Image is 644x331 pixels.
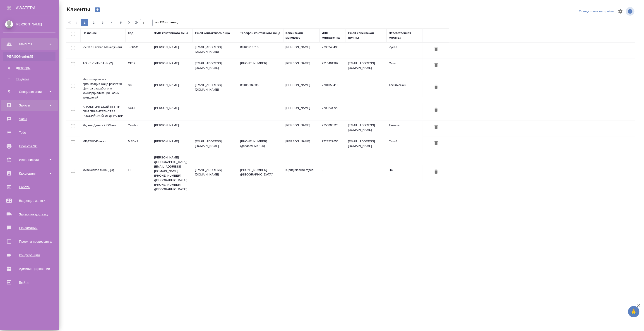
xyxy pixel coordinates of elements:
td: АО КБ СИТИБАНК (2) [80,59,126,75]
a: Работы [1,181,58,193]
div: Выйти [3,279,55,286]
div: Название [83,31,97,35]
div: ФИО контактного лица [154,31,188,35]
div: Email контактного лица [195,31,230,35]
td: [PERSON_NAME] [152,137,193,153]
div: Клиентский менеджер [286,31,317,40]
td: MEDK1 [126,137,152,153]
span: из 320 страниц [155,20,178,26]
span: 5 [117,20,125,25]
p: 89163910013 [240,45,281,49]
div: AWATERA [16,3,59,12]
span: 2 [90,20,97,25]
a: Администрирование [1,263,58,274]
td: АНАЛИТИЧЕСКИЙ ЦЕНТР ПРИ ПРАВИТЕЛЬСТВЕ РОССИЙСКОЙ ФЕДЕРАЦИИ [80,102,126,121]
div: Ответственная команда [389,31,421,40]
div: Конференции [3,252,55,259]
div: Email клиентской группы [348,31,384,40]
div: Чаты [3,116,55,122]
div: Спецификации [3,88,55,95]
td: FL [126,165,152,181]
span: 🙏 [630,307,638,316]
td: ACGRF [126,104,152,119]
button: Удалить [432,45,440,53]
td: Физическое лицо (ЦО) [80,165,126,181]
button: Удалить [432,61,440,69]
span: 3 [99,20,106,25]
a: Конференции [1,249,58,261]
td: 7750005725 [320,121,346,137]
p: [EMAIL_ADDRESS][DOMAIN_NAME] [195,61,236,70]
p: [PHONE_NUMBER] ([GEOGRAPHIC_DATA]) [240,168,281,177]
div: Тендеры [6,77,53,82]
div: Кандидаты [3,170,55,177]
span: Настроить таблицу [615,6,626,17]
button: 4 [108,19,115,26]
button: 5 [117,19,125,26]
td: РУСАЛ Глобал Менеджмент [80,43,126,59]
p: [EMAIL_ADDRESS][DOMAIN_NAME] [195,139,236,148]
a: [PERSON_NAME]Клиенты [3,52,55,61]
td: 7708244720 [320,104,346,119]
td: 7701058410 [320,81,346,96]
div: Входящие заявки [3,197,55,204]
span: 4 [108,20,115,25]
button: 🙏 [628,306,639,317]
td: [EMAIL_ADDRESS][DOMAIN_NAME] [346,121,387,137]
p: [EMAIL_ADDRESS][DOMAIN_NAME] [195,168,236,177]
td: Яндекс Деньги / ЮМани [80,121,126,137]
button: Удалить [432,168,440,176]
td: Русал [387,43,423,59]
td: [PERSON_NAME] [283,59,320,75]
a: Входящие заявки [1,195,58,206]
div: Клиенты [3,41,55,47]
a: Проекты SC [1,141,58,152]
div: Исполнители [3,156,55,163]
div: ИНН контрагента [322,31,344,40]
div: Код [128,31,133,35]
a: Проекты процессинга [1,236,58,247]
button: Удалить [432,139,440,148]
button: Удалить [432,83,440,91]
p: [EMAIL_ADDRESS][DOMAIN_NAME] [195,83,236,92]
td: 7723529656 [320,137,346,153]
td: Yandex [126,121,152,137]
td: Юридический отдел [283,165,320,181]
td: Технический [387,81,423,96]
p: 89105834335 [240,83,281,87]
td: [PERSON_NAME] [283,104,320,119]
div: Проекты процессинга [3,238,55,245]
a: ТТендеры [3,75,55,84]
td: Сити [387,59,423,75]
td: [PERSON_NAME] ([GEOGRAPHIC_DATA]) [EMAIL_ADDRESS][DOMAIN_NAME] [PHONE_NUMBER] ([GEOGRAPHIC_DATA])... [152,153,193,194]
td: Сити3 [387,137,423,153]
td: [PERSON_NAME] [283,81,320,96]
a: Todo [1,127,58,138]
div: Проекты SC [3,143,55,150]
td: SK [126,81,152,96]
div: Администрирование [3,265,55,272]
td: 7730248430 [320,43,346,59]
div: Рекламации [3,225,55,231]
td: [PERSON_NAME] [152,104,193,119]
td: CITI2 [126,59,152,75]
td: [PERSON_NAME] [283,137,320,153]
button: Создать [92,6,103,14]
p: [PHONE_NUMBER] [240,61,281,66]
td: T-OP-C [126,43,152,59]
div: Заказы [3,102,55,109]
button: Удалить [432,106,440,114]
td: Таганка [387,121,423,137]
div: split button [578,8,615,15]
td: [PERSON_NAME] [152,121,193,137]
div: Телефон контактного лица [240,31,280,35]
td: [PERSON_NAME] [152,81,193,96]
p: [EMAIL_ADDRESS][DOMAIN_NAME] [195,45,236,54]
td: [PERSON_NAME] [283,43,320,59]
span: Клиенты [66,6,90,13]
div: Todo [3,129,55,136]
td: Некоммерческая организация Фонд развития Центра разработки и коммерциализации новых технологий [80,75,126,102]
div: Договоры [6,66,53,70]
a: Выйти [1,277,58,288]
div: [PERSON_NAME] [3,22,55,27]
